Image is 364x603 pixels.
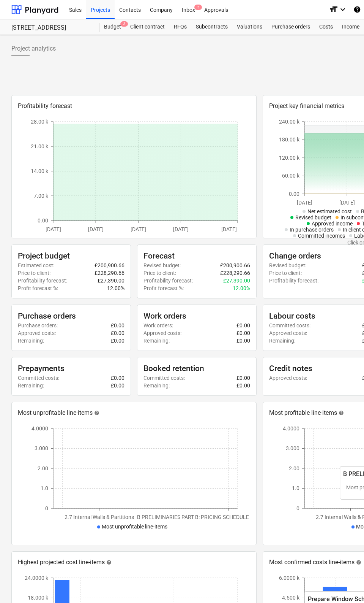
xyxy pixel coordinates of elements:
[312,221,353,227] span: Approved income
[236,337,250,344] p: £0.00
[279,155,300,161] tspan: 120.00 k
[236,382,250,389] p: £0.00
[286,445,299,451] tspan: 3.000
[292,485,299,491] tspan: 1.0
[338,5,347,14] i: keyboard_arrow_down
[337,410,344,416] span: help
[18,558,250,567] div: Highest projected cost line-items
[143,251,250,262] div: Forecast
[137,514,249,520] tspan: B PRELIMINARIES PART B: PRICING SCHEDULE
[290,227,334,233] span: In purchase orders
[32,425,48,432] tspan: 4.0000
[296,505,299,511] tspan: 0
[41,485,48,491] tspan: 1.0
[143,262,181,269] p: Revised budget :
[221,226,237,232] tspan: [DATE]
[31,119,49,125] tspan: 28.00 k
[355,560,361,565] span: help
[11,24,90,32] div: [STREET_ADDRESS]
[269,322,310,329] p: Committed costs :
[267,19,315,35] a: Purchase orders
[223,277,250,284] p: £27,390.00
[11,44,56,53] span: Project analytics
[232,19,267,35] a: Valuations
[111,337,124,344] p: £0.00
[18,284,58,292] p: Profit forecast % :
[143,269,176,277] p: Price to client :
[143,284,184,292] p: Profit forecast % :
[282,173,300,179] tspan: 60.00 k
[35,445,48,451] tspan: 3.000
[236,329,250,337] p: £0.00
[107,284,124,292] p: 12.00%
[102,524,167,530] span: Most unprofitable line-items
[269,262,306,269] p: Revised budget :
[143,337,170,344] p: Remaining :
[88,226,104,232] tspan: [DATE]
[25,575,49,581] tspan: 24.0000 k
[143,277,193,284] p: Profitability forecast :
[295,214,331,221] span: Revised budget
[329,5,338,14] i: format_size
[95,262,124,269] p: £200,900.66
[120,21,128,27] span: 3
[38,217,48,224] tspan: 0.00
[236,322,250,329] p: £0.00
[326,567,364,603] iframe: Chat Widget
[194,5,202,10] span: 5
[143,363,250,374] div: Booked retention
[269,329,307,337] p: Approved costs :
[18,329,56,337] p: Approved costs :
[105,560,112,565] span: help
[45,505,48,511] tspan: 0
[143,322,173,329] p: Work orders :
[99,19,126,35] a: Budget3
[18,277,67,284] p: Profitability forecast :
[111,329,124,337] p: £0.00
[38,465,48,471] tspan: 2.00
[31,143,49,149] tspan: 21.00 k
[34,193,49,199] tspan: 7.00 k
[111,322,124,329] p: £0.00
[31,168,49,174] tspan: 14.00 k
[307,208,352,214] span: Net estimated cost
[279,136,300,143] tspan: 180.00 k
[18,262,54,269] p: Estimated cost :
[191,19,232,35] div: Subcontracts
[289,465,299,471] tspan: 2.00
[353,5,361,14] i: Knowledge base
[131,226,146,232] tspan: [DATE]
[289,191,299,197] tspan: 0.00
[126,19,169,35] a: Client contract
[18,374,59,382] p: Committed costs :
[28,595,49,601] tspan: 18.000 k
[283,425,299,432] tspan: 4.0000
[279,575,300,581] tspan: 6.0000 k
[18,337,44,344] p: Remaining :
[269,277,318,284] p: Profitability forecast :
[279,119,300,125] tspan: 240.00 k
[315,19,337,35] a: Costs
[93,410,99,416] span: help
[95,269,124,277] p: £228,290.66
[298,233,345,239] span: Committed incomes
[169,19,191,35] a: RFQs
[143,329,181,337] p: Approved costs :
[111,382,124,389] p: £0.00
[143,382,170,389] p: Remaining :
[339,200,355,206] tspan: [DATE]
[297,200,312,206] tspan: [DATE]
[337,19,364,35] a: Income
[233,284,250,292] p: 12.00%
[173,226,189,232] tspan: [DATE]
[269,374,307,382] p: Approved costs :
[143,311,250,322] div: Work orders
[18,363,124,374] div: Prepayments
[18,251,124,262] div: Project budget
